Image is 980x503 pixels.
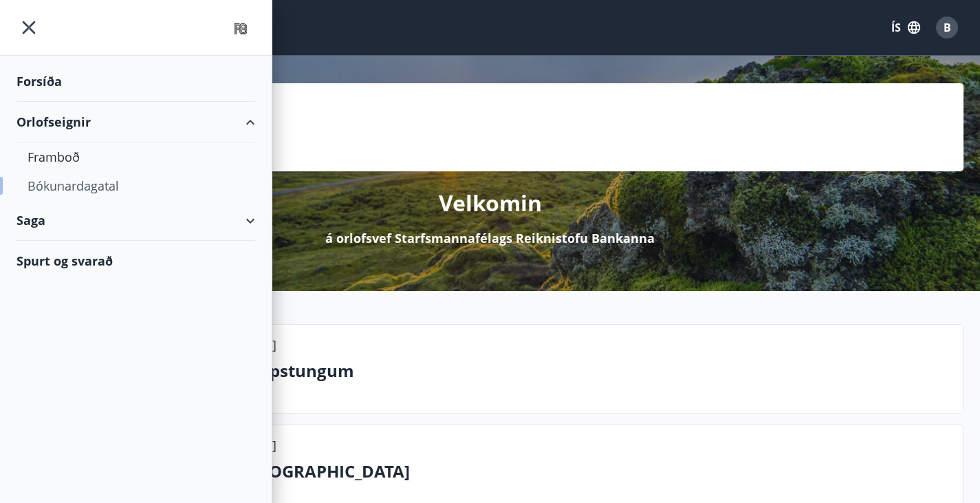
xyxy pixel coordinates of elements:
[118,460,952,483] p: Hörpuland 14 - [GEOGRAPHIC_DATA]
[226,15,255,43] img: union_logo
[944,20,951,35] span: B
[28,171,244,200] div: Bókunardagatal
[17,241,255,281] div: Spurt og svarað
[930,11,963,44] button: B
[17,200,255,241] div: Saga
[17,102,255,142] div: Orlofseignir
[28,142,244,171] div: Framboð
[325,229,655,247] p: á orlofsvef Starfsmannafélags Reiknistofu Bankanna
[118,359,952,383] p: Brekkubær - Biskupstungum
[17,61,255,102] div: Forsíða
[884,15,928,40] button: ÍS
[439,188,542,218] p: Velkomin
[17,15,41,40] button: menu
